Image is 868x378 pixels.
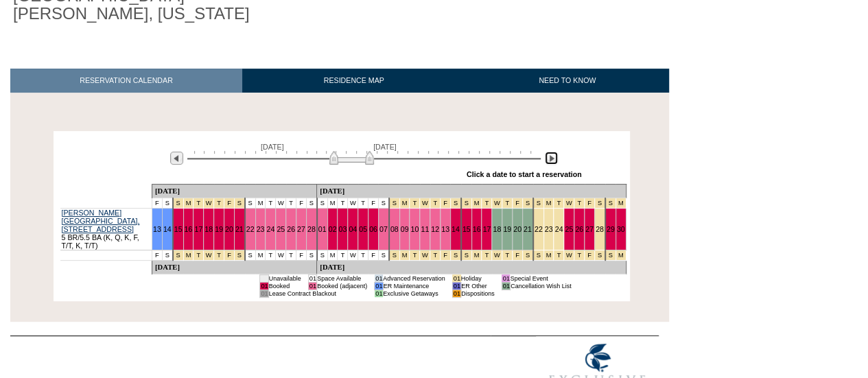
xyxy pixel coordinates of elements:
td: Spring Break Wk 1 2026 [441,250,451,260]
img: Next [545,152,558,165]
td: Spring Break Wk 3 2026 [574,250,585,260]
a: 14 [451,225,460,233]
a: 18 [204,225,213,233]
td: President's Week 2026 [173,198,183,208]
td: 22 [533,208,543,250]
td: 01 [502,274,510,282]
td: F [152,250,162,260]
td: Spring Break Wk 2 2026 [492,250,502,260]
a: 17 [194,225,202,233]
td: Spring Break Wk 4 2026 [605,250,615,260]
td: T [286,250,296,260]
td: F [152,198,162,208]
td: [DATE] [317,184,626,198]
td: F [296,198,307,208]
td: 01 [308,282,316,290]
a: 13 [441,225,449,233]
td: [DATE] [152,184,316,198]
td: President's Week 2026 [234,198,244,208]
a: 14 [163,225,172,233]
td: 5 BR/5.5 BA (K, Q, K, F, T/T, K, T/T) [60,208,152,250]
td: Spring Break Wk 4 2026 [615,198,626,208]
td: Lease Contract Blackout [268,290,367,297]
td: S [306,250,316,260]
td: 28 [594,208,605,250]
td: Spring Break Wk 2 2026 [502,198,513,208]
td: F [368,198,379,208]
td: Spring Break Wk 3 2026 [533,198,543,208]
td: 01 [260,274,268,282]
td: 01 [260,282,268,290]
a: 22 [246,225,255,233]
td: 01 [452,282,460,290]
td: Spring Break Wk 3 2026 [585,250,595,260]
td: Spring Break Wk 2 2026 [492,198,502,208]
a: 30 [617,225,625,233]
td: 01 [502,282,510,290]
td: 01 [452,274,460,282]
a: 16 [473,225,481,233]
td: T [358,198,368,208]
td: T [358,250,368,260]
td: Spring Break Wk 1 2026 [389,250,399,260]
td: T [286,198,296,208]
td: F [368,250,379,260]
td: Spring Break Wk 4 2026 [605,198,615,208]
td: President's Week 2026 [173,250,183,260]
img: Previous [170,152,183,165]
td: Exclusive Getaways [383,290,445,297]
td: President's Week 2026 [204,250,214,260]
td: Booked [268,282,301,290]
td: Spring Break Wk 1 2026 [450,250,460,260]
td: President's Week 2026 [234,250,244,260]
a: NEED TO KNOW [465,69,669,93]
a: 09 [401,225,409,233]
a: 10 [410,225,419,233]
td: President's Week 2026 [204,198,214,208]
td: Spring Break Wk 3 2026 [594,198,605,208]
a: 17 [482,225,491,233]
td: President's Week 2026 [183,250,193,260]
td: T [338,250,348,260]
td: Spring Break Wk 2 2026 [471,198,482,208]
a: 21 [524,225,532,233]
td: 24 [554,208,564,250]
td: Spring Break Wk 2 2026 [461,198,471,208]
td: W [276,198,286,208]
a: 26 [575,225,583,233]
td: Spring Break Wk 3 2026 [564,250,574,260]
td: S [162,198,172,208]
td: Unavailable [268,274,301,282]
td: Spring Break Wk 1 2026 [399,198,410,208]
td: W [348,198,358,208]
td: 01 [375,290,383,297]
td: President's Week 2026 [193,250,204,260]
a: 02 [329,225,337,233]
span: [DATE] [373,143,397,151]
td: Special Event [510,274,571,282]
a: 01 [318,225,327,233]
td: S [245,198,255,208]
a: [PERSON_NAME][GEOGRAPHIC_DATA], [STREET_ADDRESS] [62,209,140,233]
td: M [255,250,266,260]
td: Spring Break Wk 1 2026 [420,198,430,208]
td: ER Other [461,282,495,290]
td: Spring Break Wk 3 2026 [554,250,564,260]
td: 01 [308,274,316,282]
td: S [378,250,388,260]
td: Spring Break Wk 1 2026 [420,250,430,260]
td: Spring Break Wk 3 2026 [554,198,564,208]
td: Advanced Reservation [383,274,445,282]
td: [DATE] [317,260,626,274]
td: Dispositions [461,290,495,297]
td: Spring Break Wk 2 2026 [513,198,523,208]
a: 06 [369,225,377,233]
a: 16 [185,225,193,233]
a: 19 [503,225,511,233]
a: RESIDENCE MAP [242,69,466,93]
a: 20 [225,225,233,233]
td: T [338,198,348,208]
td: W [276,250,286,260]
td: Spring Break Wk 3 2026 [594,250,605,260]
a: 11 [421,225,429,233]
